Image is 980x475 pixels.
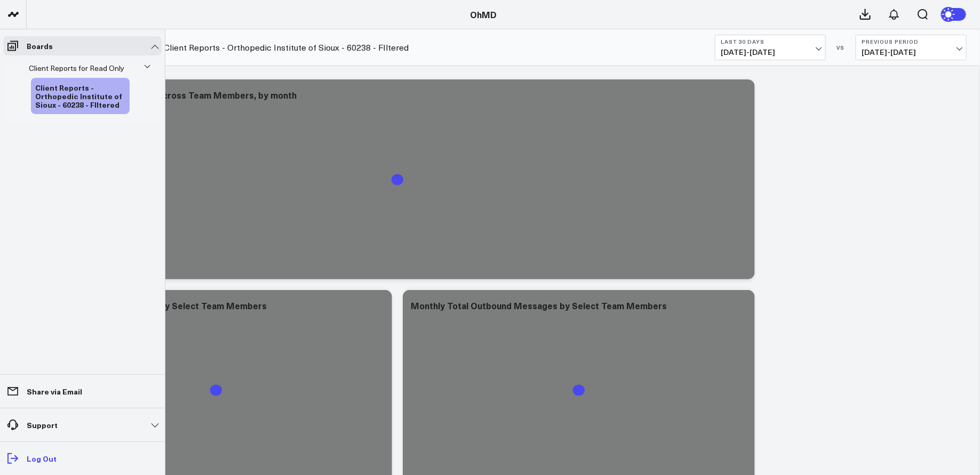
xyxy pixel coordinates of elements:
[862,48,961,57] span: [DATE] - [DATE]
[35,82,122,110] span: Client Reports - Orthopedic Institute of Sioux - 60238 - FIltered
[164,42,409,53] a: Client Reports - Orthopedic Institute of Sioux - 60238 - FIltered
[721,48,820,57] span: [DATE] - [DATE]
[27,421,58,429] p: Support
[721,38,820,45] b: Last 30 Days
[831,44,850,51] div: VS
[27,387,82,396] p: Share via Email
[3,449,162,468] a: Log Out
[411,300,667,311] div: Monthly Total Outbound Messages by Select Team Members
[29,64,124,73] a: Client Reports for Read Only
[48,89,297,101] div: Unique Contacts Reached Across Team Members, by month
[27,454,57,463] p: Log Out
[856,35,967,60] button: Previous Period[DATE]-[DATE]
[715,35,826,60] button: Last 30 Days[DATE]-[DATE]
[470,9,497,20] a: OhMD
[27,42,53,50] p: Boards
[35,83,130,109] a: Client Reports - Orthopedic Institute of Sioux - 60238 - FIltered
[29,63,124,73] span: Client Reports for Read Only
[862,38,961,45] b: Previous Period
